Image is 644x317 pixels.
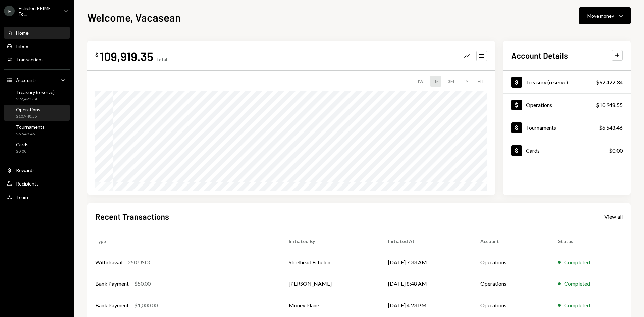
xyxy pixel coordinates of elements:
[380,273,472,295] td: [DATE] 8:48 AM
[550,230,631,252] th: Status
[475,76,487,87] div: ALL
[16,107,40,112] div: Operations
[281,273,380,295] td: [PERSON_NAME]
[100,49,153,64] div: 109,919.35
[4,191,70,203] a: Team
[281,295,380,316] td: Money Plane
[380,252,472,273] td: [DATE] 7:33 AM
[564,301,590,309] div: Completed
[16,194,28,200] div: Team
[472,273,550,295] td: Operations
[4,177,70,190] a: Recipients
[16,114,40,119] div: $10,948.55
[95,258,122,266] div: Withdrawal
[16,131,45,137] div: $6,548.46
[16,149,29,154] div: $0.00
[156,57,167,62] div: Total
[604,213,623,220] div: View all
[281,230,380,252] th: Initiated By
[95,301,129,309] div: Bank Payment
[380,230,472,252] th: Initiated At
[503,71,631,93] a: Treasury (reserve)$92,422.34
[503,116,631,139] a: Tournaments$6,548.46
[281,252,380,273] td: Steelhead Echelon
[526,102,552,108] div: Operations
[579,7,631,24] button: Move money
[4,74,70,86] a: Accounts
[4,6,15,16] div: E
[95,51,98,58] div: $
[16,96,55,102] div: $92,422.34
[596,101,623,109] div: $10,948.55
[16,181,39,187] div: Recipients
[445,76,457,87] div: 3M
[599,124,623,132] div: $6,548.46
[16,43,28,49] div: Inbox
[19,5,58,17] div: Echelon PRIME Fo...
[526,147,540,154] div: Cards
[134,280,151,288] div: $50.00
[526,79,568,85] div: Treasury (reserve)
[380,295,472,316] td: [DATE] 4:23 PM
[564,280,590,288] div: Completed
[16,124,45,130] div: Tournaments
[511,50,568,61] h2: Account Details
[609,147,623,155] div: $0.00
[95,280,129,288] div: Bank Payment
[430,76,441,87] div: 1M
[16,89,55,95] div: Treasury (reserve)
[4,27,70,39] a: Home
[587,12,614,19] div: Move money
[4,164,70,176] a: Rewards
[503,94,631,116] a: Operations$10,948.55
[472,230,550,252] th: Account
[16,57,44,62] div: Transactions
[95,211,169,222] h2: Recent Transactions
[16,30,29,36] div: Home
[87,11,181,24] h1: Welcome, Vacasean
[134,301,158,309] div: $1,000.00
[4,140,70,156] a: Cards$0.00
[4,40,70,52] a: Inbox
[4,105,70,121] a: Operations$10,948.55
[128,258,152,266] div: 250 USDC
[596,78,623,86] div: $92,422.34
[472,252,550,273] td: Operations
[4,53,70,65] a: Transactions
[4,122,70,138] a: Tournaments$6,548.46
[16,142,29,147] div: Cards
[16,167,35,173] div: Rewards
[461,76,471,87] div: 1Y
[87,230,281,252] th: Type
[564,258,590,266] div: Completed
[604,213,623,220] a: View all
[526,124,556,131] div: Tournaments
[503,139,631,162] a: Cards$0.00
[16,77,37,83] div: Accounts
[472,295,550,316] td: Operations
[4,87,70,103] a: Treasury (reserve)$92,422.34
[414,76,426,87] div: 1W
